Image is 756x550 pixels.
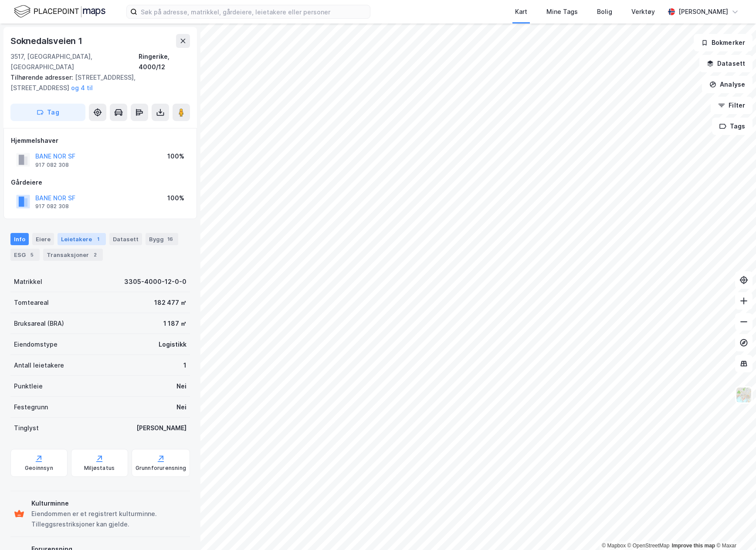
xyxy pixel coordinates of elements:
div: Leietakere [58,233,106,245]
button: Filter [711,97,753,114]
div: Punktleie [14,381,43,391]
div: Antall leietakere [14,360,64,371]
div: 100% [167,193,184,203]
div: Ringerike, 4000/12 [139,51,190,72]
div: Hjemmelshaver [11,135,190,146]
div: 3517, [GEOGRAPHIC_DATA], [GEOGRAPHIC_DATA] [10,51,139,72]
div: Logistikk [159,339,186,350]
div: Tomteareal [14,297,49,308]
a: OpenStreetMap [627,543,670,549]
div: Tinglyst [14,423,39,433]
button: Analyse [702,76,753,93]
div: 1 [183,360,186,371]
div: Info [10,233,29,245]
div: Soknedalsveien 1 [10,34,84,48]
div: 3305-4000-12-0-0 [124,277,186,287]
button: Bokmerker [694,34,753,51]
div: Kart [515,7,527,17]
div: Transaksjoner [43,249,103,261]
div: Nei [176,381,186,391]
div: Matrikkel [14,277,42,287]
div: Eiendomstype [14,339,58,350]
div: Kontrollprogram for chat [712,508,756,550]
button: Datasett [699,55,753,72]
img: Z [736,387,752,403]
input: Søk på adresse, matrikkel, gårdeiere, leietakere eller personer [137,5,370,18]
div: Eiere [32,233,54,245]
div: 182 477 ㎡ [154,297,186,308]
div: Bolig [597,7,612,17]
div: 16 [166,235,175,243]
div: Geoinnsyn [25,465,53,472]
a: Improve this map [672,543,715,549]
div: Bygg [146,233,178,245]
div: 1 [94,235,102,243]
div: [PERSON_NAME] [678,7,728,17]
div: Mine Tags [546,7,578,17]
div: Festegrunn [14,402,48,412]
div: Miljøstatus [84,465,115,472]
a: Mapbox [602,543,626,549]
button: Tag [10,104,85,121]
button: Tags [712,118,753,135]
div: 5 [27,250,36,259]
div: 1 187 ㎡ [163,318,186,329]
iframe: Chat Widget [712,508,756,550]
div: Kulturminne [31,498,186,509]
div: 917 082 308 [35,203,69,210]
div: 917 082 308 [35,162,69,169]
div: Verktøy [631,7,655,17]
div: Nei [176,402,186,412]
img: logo.f888ab2527a4732fd821a326f86c7f29.svg [14,4,105,19]
div: ESG [10,249,40,261]
div: Bruksareal (BRA) [14,318,64,329]
div: Gårdeiere [11,177,190,188]
div: Grunnforurensning [136,465,186,472]
div: Datasett [109,233,142,245]
div: 100% [167,151,184,162]
div: 2 [91,250,99,259]
div: [PERSON_NAME] [136,423,186,433]
div: [STREET_ADDRESS], [STREET_ADDRESS] [10,72,183,93]
div: Eiendommen er et registrert kulturminne. Tilleggsrestriksjoner kan gjelde. [31,509,186,530]
span: Tilhørende adresser: [10,74,75,81]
